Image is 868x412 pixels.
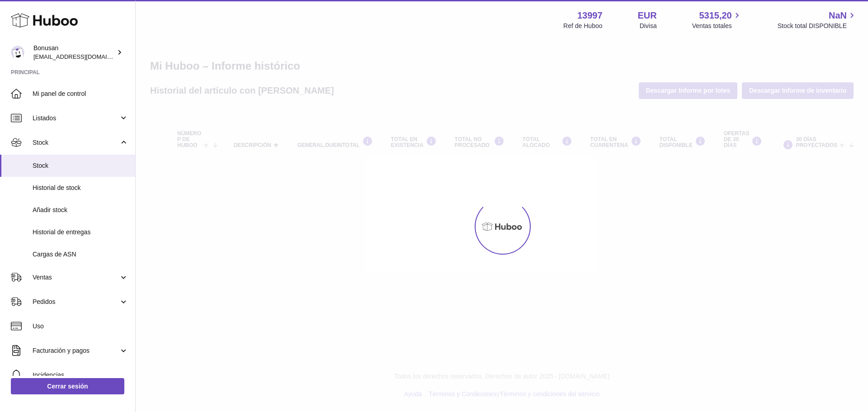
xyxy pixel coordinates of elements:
[563,22,602,30] div: Ref de Huboo
[33,250,128,259] span: Cargas de ASN
[33,53,133,60] span: [EMAIL_ADDRESS][DOMAIN_NAME]
[33,161,128,170] span: Stock
[829,9,847,22] span: NaN
[33,184,128,192] span: Historial de stock
[577,9,603,22] strong: 13997
[33,371,128,379] span: Incidencias
[33,44,115,61] div: Bonusan
[640,22,657,30] div: Divisa
[692,9,742,30] a: 5315,20 Ventas totales
[778,9,857,30] a: NaN Stock total DISPONIBLE
[778,22,857,30] span: Stock total DISPONIBLE
[11,378,124,394] a: Cerrar sesión
[33,206,128,214] span: Añadir stock
[33,228,128,237] span: Historial de entregas
[692,22,742,30] span: Ventas totales
[33,90,128,98] span: Mi panel de control
[33,322,128,331] span: Uso
[33,114,119,123] span: Listados
[33,273,119,282] span: Ventas
[699,9,731,22] span: 5315,20
[33,346,119,355] span: Facturación y pagos
[638,9,657,22] strong: EUR
[33,298,119,306] span: Pedidos
[33,138,119,147] span: Stock
[11,46,24,59] img: info@bonusan.es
